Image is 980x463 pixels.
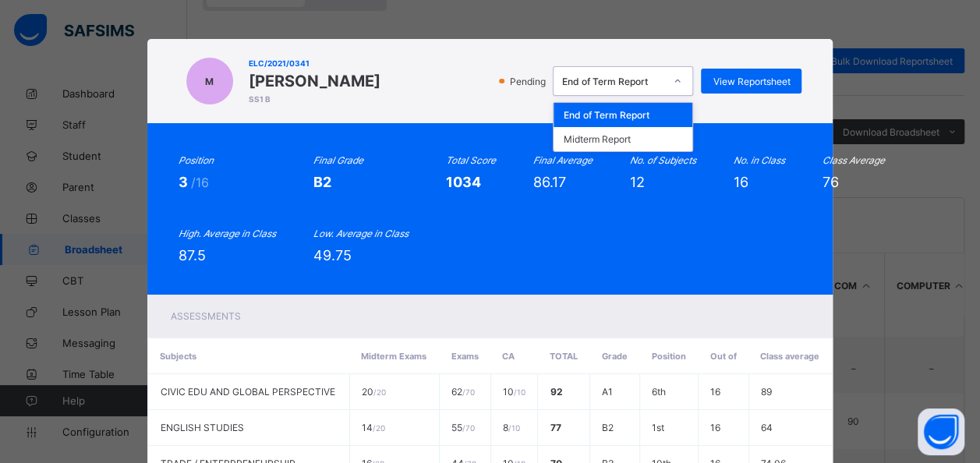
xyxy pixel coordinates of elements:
[550,386,562,398] span: 92
[502,351,515,362] span: CA
[191,175,209,190] span: /16
[446,174,481,190] span: 1034
[161,386,335,398] span: CIVIC EDU AND GLOBAL PERSPECTIVE
[602,351,628,362] span: Grade
[761,422,773,433] span: 64
[249,94,380,104] span: SS1 B
[451,351,478,362] span: Exams
[918,408,964,455] button: Open asap
[652,386,666,398] span: 6th
[373,387,386,397] span: / 20
[313,228,409,239] i: Low. Average in Class
[362,386,386,398] span: 20
[362,422,385,433] span: 14
[446,154,496,166] i: Total Score
[533,154,593,166] i: Final Average
[171,310,241,322] span: Assessments
[161,422,244,433] span: ENGLISH STUDIES
[313,174,331,190] span: B2
[205,76,214,87] span: M
[462,423,475,433] span: / 70
[709,351,736,362] span: Out of
[823,174,839,190] span: 76
[630,154,696,166] i: No. of Subjects
[179,247,206,263] span: 87.5
[313,247,352,263] span: 49.75
[760,351,819,362] span: Class average
[710,386,720,398] span: 16
[823,154,885,166] i: Class Average
[710,422,720,433] span: 16
[554,103,692,127] div: End of Term Report
[508,76,550,87] span: Pending
[734,154,785,166] i: No. in Class
[550,422,561,433] span: 77
[508,423,520,433] span: / 10
[503,422,520,433] span: 8
[373,423,385,433] span: / 20
[713,76,790,87] span: View Reportsheet
[361,351,426,362] span: Midterm Exams
[734,174,748,190] span: 16
[602,386,613,398] span: A1
[554,127,692,151] div: Midterm Report
[602,422,614,433] span: B2
[179,174,191,190] span: 3
[313,154,363,166] i: Final Grade
[179,154,214,166] i: Position
[630,174,645,190] span: 12
[503,386,525,398] span: 10
[249,72,380,90] span: [PERSON_NAME]
[561,76,664,87] div: End of Term Report
[550,351,578,362] span: Total
[533,174,566,190] span: 86.17
[462,387,475,397] span: / 70
[451,386,475,398] span: 62
[761,386,772,398] span: 89
[179,228,276,239] i: High. Average in Class
[451,422,475,433] span: 55
[160,351,196,362] span: Subjects
[249,58,380,68] span: ELC/2021/0341
[652,422,664,433] span: 1st
[514,387,525,397] span: / 10
[651,351,685,362] span: Position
